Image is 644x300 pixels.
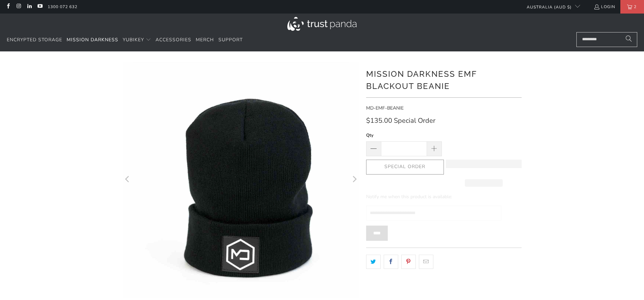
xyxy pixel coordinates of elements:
[366,116,392,125] span: $135.00
[7,32,62,48] a: Encrypted Storage
[401,255,416,269] a: Share this on Pinterest
[37,4,43,9] a: Trust Panda Australia on YouTube
[7,37,62,43] span: Encrypted Storage
[123,62,359,299] img: Mission Darkness EMF Blackout Beanie
[218,32,243,48] a: Support
[16,4,21,9] a: Trust Panda Australia on Instagram
[576,32,637,47] input: Search...
[620,32,637,47] button: Search
[196,37,214,43] span: Merch
[123,37,144,43] span: YubiKey
[7,32,243,48] nav: Translation missing: en.navigation.header.main_nav
[196,32,214,48] a: Merch
[287,17,357,31] img: Trust Panda Australia
[122,62,133,299] button: Previous
[366,193,501,201] p: Notify me when this product is available:
[419,255,433,269] a: Email this to a friend
[366,255,381,269] a: Share this on Twitter
[156,32,191,48] a: Accessories
[384,255,398,269] a: Share this on Facebook
[26,4,32,9] a: Trust Panda Australia on LinkedIn
[218,37,243,43] span: Support
[366,132,442,139] label: Qty
[349,62,360,299] button: Next
[366,67,522,92] h1: Mission Darkness EMF Blackout Beanie
[48,3,77,10] a: 1300 072 632
[123,32,151,48] summary: YubiKey
[67,37,118,43] span: Mission Darkness
[366,105,404,111] span: MD-EMF-BEANIE
[5,4,11,9] a: Trust Panda Australia on Facebook
[156,37,191,43] span: Accessories
[67,32,118,48] a: Mission Darkness
[594,3,615,10] a: Login
[394,117,435,124] span: Special Order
